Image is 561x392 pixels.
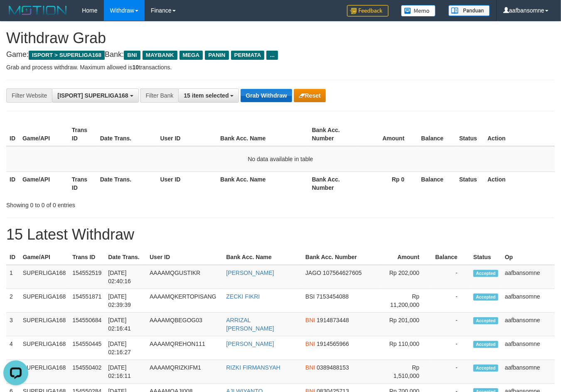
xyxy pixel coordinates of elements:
td: AAAAMQGUSTIKR [146,265,223,289]
button: [ISPORT] SUPERLIGA168 [52,88,138,103]
th: Bank Acc. Number [302,250,382,265]
span: PERMATA [231,51,265,60]
td: aafbansomne [502,336,555,360]
td: SUPERLIGA168 [20,313,69,336]
th: Game/API [19,122,69,146]
span: Copy 1914873448 to clipboard [317,317,349,323]
th: Date Trans. [97,171,157,195]
th: Action [484,122,555,146]
td: [DATE] 02:16:27 [105,336,146,360]
td: No data available in table [6,146,555,172]
td: [DATE] 02:39:39 [105,289,146,313]
a: ARRIZAL [PERSON_NAME] [226,317,274,332]
th: Date Trans. [105,250,146,265]
span: Copy 7153454088 to clipboard [317,293,349,300]
td: Rp 1,510,000 [382,360,432,384]
a: [PERSON_NAME] [226,269,274,276]
th: User ID [146,250,223,265]
th: Game/API [20,250,69,265]
td: - [432,289,470,313]
span: Accepted [473,294,498,301]
th: User ID [157,171,217,195]
td: 2 [6,289,20,313]
th: Amount [382,250,432,265]
span: BSI [305,293,315,300]
td: aafbansomne [502,360,555,384]
span: Copy 107564627605 to clipboard [323,269,362,276]
a: [PERSON_NAME] [226,341,274,347]
td: AAAAMQBEGOG03 [146,313,223,336]
td: - [432,360,470,384]
td: Rp 201,000 [382,313,432,336]
th: ID [6,122,19,146]
th: Amount [358,122,417,146]
th: Trans ID [69,171,97,195]
th: Bank Acc. Name [217,122,308,146]
span: MAYBANK [143,51,177,60]
th: Trans ID [69,250,105,265]
h1: 15 Latest Withdraw [6,226,555,243]
img: Feedback.jpg [347,5,389,17]
td: 154552519 [69,265,105,289]
th: Status [470,250,502,265]
span: PANIN [205,51,229,60]
th: Op [502,250,555,265]
img: MOTION_logo.png [6,4,69,17]
td: 154550445 [69,336,105,360]
th: Bank Acc. Name [223,250,302,265]
td: aafbansomne [502,289,555,313]
th: Balance [432,250,470,265]
span: 15 item selected [184,92,229,99]
td: Rp 202,000 [382,265,432,289]
td: [DATE] 02:16:41 [105,313,146,336]
td: SUPERLIGA168 [20,289,69,313]
th: Balance [417,171,456,195]
div: Filter Website [6,88,52,103]
span: [ISPORT] SUPERLIGA168 [57,92,128,99]
span: Copy 1914565966 to clipboard [317,341,349,347]
td: 4 [6,336,20,360]
td: - [432,336,470,360]
td: [DATE] 02:16:11 [105,360,146,384]
a: ZECKI FIKRI [226,293,260,300]
th: Bank Acc. Number [309,171,358,195]
td: 3 [6,313,20,336]
th: User ID [157,122,217,146]
th: Trans ID [69,122,97,146]
img: Button%20Memo.svg [401,5,436,17]
td: AAAAMQKERTOPISANG [146,289,223,313]
th: Status [456,122,484,146]
th: Date Trans. [97,122,157,146]
span: Copy 0389488153 to clipboard [317,364,349,371]
p: Grab and process withdraw. Maximum allowed is transactions. [6,63,555,71]
th: Action [484,171,555,195]
button: Grab Withdraw [241,89,292,102]
span: Accepted [473,317,498,324]
td: SUPERLIGA168 [20,336,69,360]
td: Rp 110,000 [382,336,432,360]
span: BNI [305,317,315,323]
th: Game/API [19,171,69,195]
td: - [432,265,470,289]
td: AAAAMQRIZKIFM1 [146,360,223,384]
span: MEGA [180,51,203,60]
h1: Withdraw Grab [6,30,555,47]
button: 15 item selected [178,88,239,103]
td: SUPERLIGA168 [20,360,69,384]
span: Accepted [473,270,498,277]
th: Bank Acc. Number [309,122,358,146]
th: ID [6,171,19,195]
td: Rp 11,200,000 [382,289,432,313]
td: 1 [6,265,20,289]
span: BNI [305,364,315,371]
img: panduan.png [448,5,490,16]
td: [DATE] 02:40:16 [105,265,146,289]
td: aafbansomne [502,265,555,289]
span: BNI [124,51,140,60]
td: 154550684 [69,313,105,336]
td: AAAAMQREHON111 [146,336,223,360]
th: Status [456,171,484,195]
span: Accepted [473,341,498,348]
th: Bank Acc. Name [217,171,308,195]
button: Open LiveChat chat widget [3,3,28,28]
